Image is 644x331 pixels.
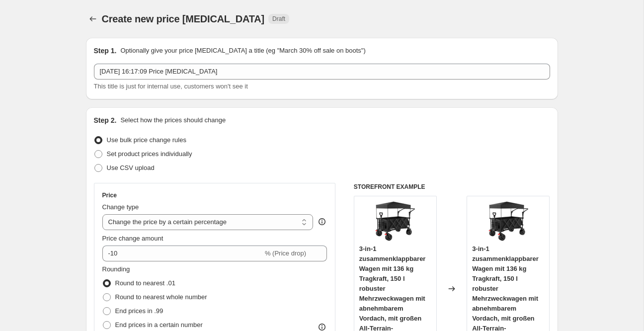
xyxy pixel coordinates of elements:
[94,115,117,125] h2: Step 2.
[102,235,163,242] span: Price change amount
[102,13,265,24] span: Create new price [MEDICAL_DATA]
[107,164,155,171] span: Use CSV upload
[107,150,192,158] span: Set product prices individually
[120,46,365,56] p: Optionally give your price [MEDICAL_DATA] a title (eg "March 30% off sale on boots")
[272,15,285,23] span: Draft
[107,136,186,144] span: Use bulk price change rules
[94,64,550,80] input: 30% off holiday sale
[375,201,415,241] img: 71Ipw-C0DfL_80x.jpg
[115,293,207,301] span: Round to nearest whole number
[102,246,263,261] input: -15
[120,115,226,125] p: Select how the prices should change
[115,321,203,329] span: End prices in a certain number
[102,191,117,199] h3: Price
[115,307,163,315] span: End prices in .99
[86,12,100,26] button: Price change jobs
[102,265,130,273] span: Rounding
[115,279,175,287] span: Round to nearest .01
[94,46,117,56] h2: Step 1.
[488,201,528,241] img: 71Ipw-C0DfL_80x.jpg
[354,183,550,191] h6: STOREFRONT EXAMPLE
[94,83,248,90] span: This title is just for internal use, customers won't see it
[102,203,139,211] span: Change type
[265,249,306,257] span: % (Price drop)
[317,217,327,227] div: help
